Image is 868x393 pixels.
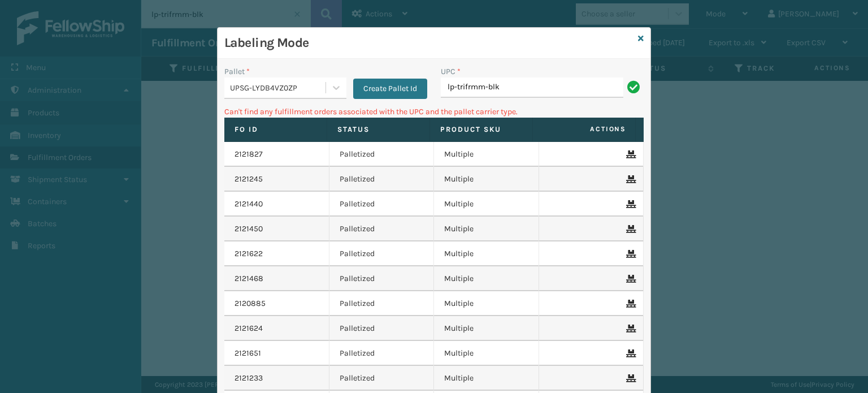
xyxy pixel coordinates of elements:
td: Multiple [434,316,539,341]
i: Remove From Pallet [626,300,633,308]
td: Multiple [434,266,539,291]
td: Multiple [434,341,539,366]
td: Palletized [329,241,435,266]
a: 2121450 [235,223,263,235]
label: Fo Id [235,124,316,135]
p: Can't find any fulfillment orders associated with the UPC and the pallet carrier type. [224,106,644,118]
span: Actions [536,120,633,139]
td: Palletized [329,291,435,316]
td: Palletized [329,366,435,391]
a: 2121651 [235,348,261,359]
td: Multiple [434,291,539,316]
a: 2121622 [235,248,263,260]
i: Remove From Pallet [626,250,633,258]
i: Remove From Pallet [626,374,633,382]
td: Palletized [329,316,435,341]
i: Remove From Pallet [626,175,633,183]
td: Palletized [329,142,435,167]
i: Remove From Pallet [626,349,633,357]
td: Palletized [329,217,435,241]
td: Multiple [434,366,539,391]
i: Remove From Pallet [626,150,633,158]
td: Multiple [434,167,539,192]
label: UPC [441,66,461,77]
a: 2120885 [235,298,266,309]
a: 2121233 [235,373,263,384]
a: 2121245 [235,174,263,185]
label: Product SKU [440,124,522,135]
label: Pallet [224,66,250,77]
h3: Labeling Mode [224,34,633,51]
i: Remove From Pallet [626,200,633,208]
td: Multiple [434,192,539,217]
a: 2121827 [235,149,263,160]
td: Multiple [434,142,539,167]
i: Remove From Pallet [626,225,633,233]
button: Create Pallet Id [353,79,427,99]
div: UPSG-LYDB4VZ0ZP [230,82,327,94]
td: Palletized [329,341,435,366]
label: Status [337,124,419,135]
td: Multiple [434,217,539,241]
td: Palletized [329,192,435,217]
a: 2121440 [235,198,263,210]
a: 2121468 [235,273,263,284]
i: Remove From Pallet [626,325,633,332]
td: Palletized [329,266,435,291]
td: Palletized [329,167,435,192]
td: Multiple [434,241,539,266]
i: Remove From Pallet [626,275,633,283]
a: 2121624 [235,323,263,334]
